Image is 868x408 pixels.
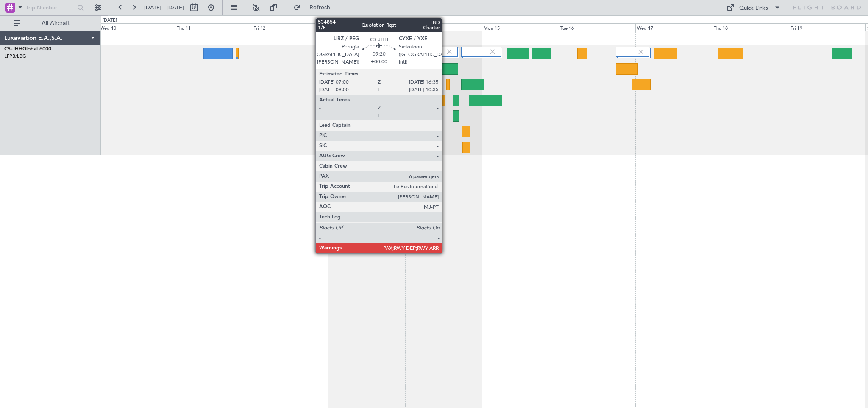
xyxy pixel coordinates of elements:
[9,17,92,30] button: All Aircraft
[722,1,785,14] button: Quick Links
[26,1,75,14] input: Trip Number
[328,23,405,31] div: Sat 13
[98,23,175,31] div: Wed 10
[712,23,789,31] div: Thu 18
[4,53,26,59] a: LFPB/LBG
[175,23,252,31] div: Thu 11
[637,48,645,56] img: gray-close.svg
[489,48,496,56] img: gray-close.svg
[289,1,340,14] button: Refresh
[4,47,22,52] span: CS-JHH
[252,23,328,31] div: Fri 12
[739,4,768,13] div: Quick Links
[4,47,51,52] a: CS-JHHGlobal 6000
[22,20,89,26] span: All Aircraft
[103,17,117,24] div: [DATE]
[405,23,482,31] div: Sun 14
[482,23,559,31] div: Mon 15
[302,5,338,11] span: Refresh
[559,23,635,31] div: Tue 16
[144,4,184,11] span: [DATE] - [DATE]
[789,23,865,31] div: Fri 19
[445,48,453,56] img: gray-close.svg
[635,23,712,31] div: Wed 17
